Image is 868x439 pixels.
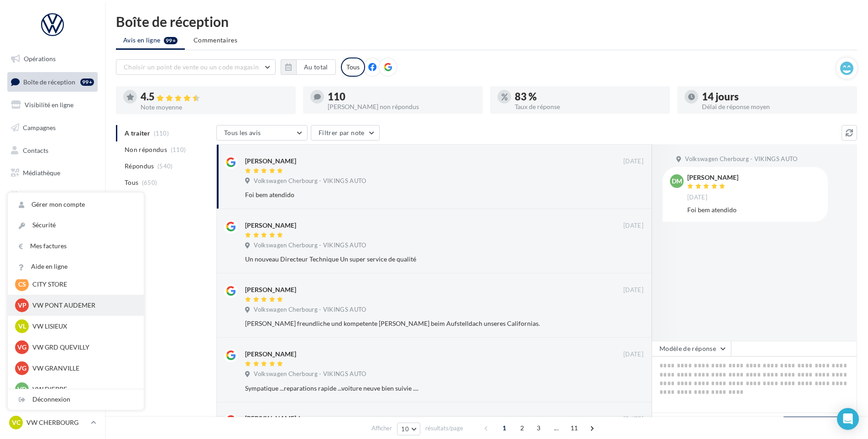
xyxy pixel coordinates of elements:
[702,104,850,110] div: Délai de réponse moyen
[125,162,154,171] span: Répondus
[623,286,643,294] span: [DATE]
[281,59,336,75] button: Au total
[216,125,308,141] button: Tous les avis
[12,418,21,427] span: VC
[116,59,276,75] button: Choisir un point de vente ou un code magasin
[341,57,365,77] div: Tous
[18,280,26,289] span: CS
[23,146,48,154] span: Contacts
[687,174,738,181] div: [PERSON_NAME]
[23,192,53,199] span: Calendrier
[32,280,133,289] p: CITY STORE
[245,190,584,199] div: Foi bem atendido
[245,255,584,264] div: Un nouveau Directeur Technique Un super service de qualité
[5,239,99,266] a: Campagnes DataOnDemand
[124,63,259,71] span: Choisir un point de vente ou un code magasin
[702,92,850,102] div: 14 jours
[32,343,133,352] p: VW GRD QUEVILLY
[687,193,707,202] span: [DATE]
[397,423,420,435] button: 10
[5,163,99,183] a: Médiathèque
[125,145,167,154] span: Non répondus
[254,306,366,314] span: Volkswagen Cherbourg - VIKINGS AUTO
[311,125,380,141] button: Filtrer par note
[26,418,87,427] p: VW CHERBOURG
[17,343,26,352] span: VG
[254,370,366,378] span: Volkswagen Cherbourg - VIKINGS AUTO
[193,36,237,45] span: Commentaires
[245,350,296,359] div: [PERSON_NAME]
[32,385,133,394] p: VW DIEPPE
[32,301,133,310] p: VW PONT AUDEMER
[80,78,94,86] div: 99+
[531,421,546,435] span: 3
[245,221,296,230] div: [PERSON_NAME]
[8,256,144,277] a: Aide en ligne
[8,236,144,256] a: Mes factures
[515,421,529,435] span: 2
[18,301,26,310] span: VP
[17,385,26,394] span: VD
[623,350,643,359] span: [DATE]
[652,341,731,356] button: Modèle de réponse
[32,364,133,373] p: VW GRANVILLE
[623,157,643,166] span: [DATE]
[17,364,26,373] span: VG
[141,104,288,110] div: Note moyenne
[5,118,99,137] a: Campagnes
[497,421,512,435] span: 1
[245,319,584,328] div: [PERSON_NAME] freundliche und kompetente [PERSON_NAME] beim Aufstelldach unseres Californias.
[224,129,261,136] span: Tous les avis
[245,384,584,393] div: Sympatique ...reparations rapide ...voiture neuve bien suivie ....
[254,177,366,185] span: Volkswagen Cherbourg - VIKINGS AUTO
[5,95,99,115] a: Visibilité en ligne
[32,322,133,331] p: VW LISIEUX
[25,101,73,109] span: Visibilité en ligne
[141,92,288,102] div: 4.5
[425,424,463,433] span: résultats/page
[245,285,296,294] div: [PERSON_NAME]
[623,415,643,423] span: [DATE]
[116,15,857,28] div: Boîte de réception
[328,104,476,110] div: [PERSON_NAME] non répondus
[567,421,582,435] span: 11
[18,322,26,331] span: VL
[157,162,173,170] span: (540)
[549,421,564,435] span: ...
[5,72,99,92] a: Boîte de réception99+
[5,141,99,160] a: Contacts
[401,425,409,433] span: 10
[171,146,186,153] span: (110)
[672,177,682,186] span: DM
[254,241,366,250] span: Volkswagen Cherbourg - VIKINGS AUTO
[142,179,157,186] span: (650)
[245,157,296,166] div: [PERSON_NAME]
[8,389,144,410] div: Déconnexion
[687,205,821,214] div: Foi bem atendido
[8,215,144,235] a: Sécurité
[5,49,99,68] a: Opérations
[23,78,75,85] span: Boîte de réception
[23,169,60,177] span: Médiathèque
[371,424,392,433] span: Afficher
[245,414,312,423] div: [PERSON_NAME]-horn
[328,92,476,102] div: 110
[7,414,98,431] a: VC VW CHERBOURG
[5,186,99,205] a: Calendrier
[8,194,144,215] a: Gérer mon compte
[623,222,643,230] span: [DATE]
[296,59,336,75] button: Au total
[837,408,859,430] div: Open Intercom Messenger
[515,92,663,102] div: 83 %
[5,209,99,236] a: PLV et print personnalisable
[23,124,56,131] span: Campagnes
[685,155,797,163] span: Volkswagen Cherbourg - VIKINGS AUTO
[515,104,663,110] div: Taux de réponse
[125,178,138,187] span: Tous
[24,55,56,63] span: Opérations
